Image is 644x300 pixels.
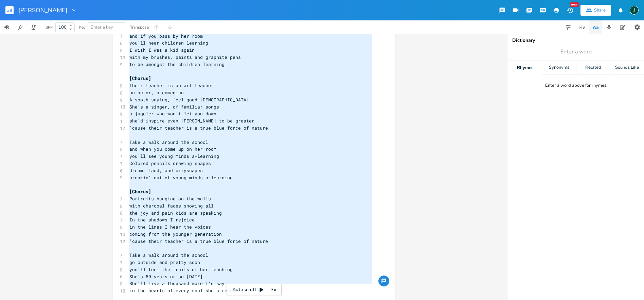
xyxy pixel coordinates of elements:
[129,89,184,96] span: an actor, a comedian
[18,7,68,13] span: [PERSON_NAME]
[129,118,254,124] span: she'd inspire even [PERSON_NAME] to be greater
[563,4,577,16] button: New
[545,83,607,88] div: Enter a word above for rhymes.
[512,38,640,43] div: Dictionary
[508,61,542,74] div: Rhymes
[580,5,611,16] button: Share
[129,188,151,195] span: [Chorus]
[227,284,282,296] div: Autoscroll
[129,111,216,117] span: a juggler who won't let you down
[129,196,211,202] span: Portraits hanging on the walls
[129,153,219,159] span: you'll see young minds a-learning
[129,259,200,265] span: go outside and pretty soon
[129,280,225,286] span: She'll live a thousand more I'd say
[46,26,53,29] div: BPM
[129,174,233,181] span: breakin' out of young minds a-learning
[129,210,222,216] span: the joy and pain kids are speaking
[129,97,249,103] span: A sooth-saying, feel-good [DEMOGRAPHIC_DATA]
[129,203,214,209] span: with charcoal faces showing all
[610,61,644,74] div: Sounds Like
[129,252,208,258] span: Take a walk around the school
[129,82,214,88] span: Their teacher is an art teacher
[129,266,233,272] span: you'll feel the fruits of her teaching
[129,75,151,81] span: [Chorus]
[542,61,576,74] div: Synonyms
[570,2,579,7] div: New
[91,24,113,30] span: Enter a key
[129,146,216,152] span: and when you come up on her room
[129,125,268,131] span: 'cause their teacher is a true blue force of nature
[129,224,211,230] span: in the lines I hear the voices
[129,160,211,166] span: Colored pencils drawing shapes
[129,40,208,46] span: you'll hear children learning
[129,104,219,110] span: She's a singer, of familiar songs
[267,284,280,296] div: 3x
[129,287,244,294] span: in the hearts of every soul she's reaching
[630,2,639,18] button: J
[129,33,203,39] span: and if you pass by her room
[129,47,195,53] span: I wish I was a kid again
[594,7,606,13] div: Share
[129,217,195,223] span: In the shadows I rejoice
[129,167,203,173] span: dream, land, and cityscapes
[630,6,639,15] div: Jim63
[129,61,225,67] span: to be amongst the children learning
[129,139,208,145] span: Take a walk around the school
[129,231,222,237] span: coming from the younger generation
[129,238,268,244] span: 'cause their teacher is a true blue force of nature
[560,48,592,56] span: Enter a word
[129,54,241,60] span: with my brushes, paints and graphite pens
[576,61,610,74] div: Related
[79,25,86,29] div: Key
[130,25,149,29] div: Transpose
[129,273,203,280] span: She's 50 years or so [DATE]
